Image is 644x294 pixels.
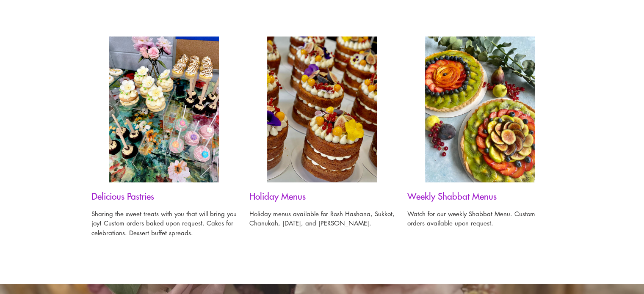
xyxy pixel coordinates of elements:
h3: Weekly Shabbat Menus [407,191,553,201]
p: Holiday menus available for Rosh Hashana, Sukkot, Chanukah, [DATE], and [PERSON_NAME]. [249,209,395,228]
h3: Holiday Menus [249,191,395,201]
p: Sharing the sweet treats with you that will bring you joy! Custom orders baked upon request. Cake... [91,209,237,238]
p: Watch for our weekly Shabbat Menu. Custom orders available upon request. [407,209,553,228]
h3: Delicious Pastries [91,191,237,201]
